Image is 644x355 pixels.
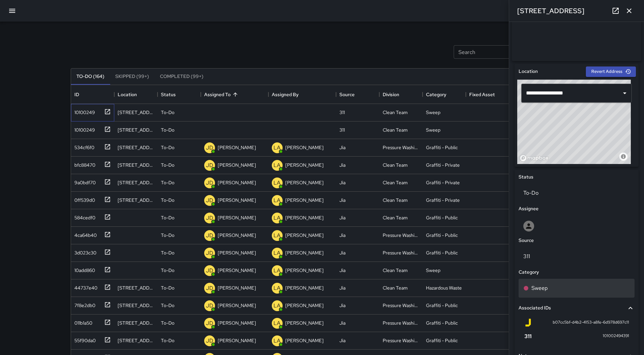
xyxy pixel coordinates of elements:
[273,231,281,240] p: LA
[118,162,154,168] div: 580 Mcallister Street
[118,85,137,104] div: Location
[161,249,174,256] p: To-Do
[161,267,174,274] p: To-Do
[383,232,419,239] div: Pressure Washing
[273,144,281,152] p: LA
[339,127,345,133] div: 311
[71,85,114,104] div: ID
[114,85,158,104] div: Location
[218,232,256,239] p: [PERSON_NAME]
[161,284,174,291] p: To-Do
[273,284,281,292] p: LA
[339,144,345,151] div: Jia
[72,317,92,326] div: 011b1a50
[72,247,96,256] div: 3d023c30
[426,232,458,239] div: Graffiti - Public
[339,302,345,309] div: Jia
[71,69,110,85] button: To-Do (164)
[268,85,336,104] div: Assigned By
[466,85,509,104] div: Fixed Asset
[206,302,213,310] p: JD
[218,162,256,168] p: [PERSON_NAME]
[218,337,256,344] p: [PERSON_NAME]
[72,264,95,274] div: 10add860
[218,144,256,151] p: [PERSON_NAME]
[206,337,213,345] p: JD
[110,69,154,85] button: Skipped (99+)
[339,162,345,168] div: Jia
[285,320,324,326] p: [PERSON_NAME]
[285,337,324,344] p: [PERSON_NAME]
[218,179,256,186] p: [PERSON_NAME]
[72,282,97,291] div: 44737e40
[273,319,281,327] p: LA
[272,85,299,104] div: Assigned By
[285,267,324,274] p: [PERSON_NAME]
[218,197,256,203] p: [PERSON_NAME]
[161,162,174,168] p: To-Do
[206,249,213,257] p: JD
[72,124,95,133] div: 10100249
[206,319,213,327] p: JD
[118,284,154,291] div: 244 Linden Street
[206,267,213,275] p: JD
[426,127,440,133] div: Sweep
[339,320,345,326] div: Jia
[72,194,95,203] div: 0ff539d0
[383,267,408,274] div: Clean Team
[383,302,419,309] div: Pressure Washing
[426,162,460,168] div: Graffiti - Private
[161,214,174,221] p: To-Do
[339,249,345,256] div: Jia
[285,144,324,151] p: [PERSON_NAME]
[72,334,96,344] div: 55f90da0
[383,214,408,221] div: Clean Team
[285,284,324,291] p: [PERSON_NAME]
[72,176,96,186] div: 9a0bdf70
[72,299,95,309] div: 7f8e2db0
[161,302,174,309] p: To-Do
[339,267,345,274] div: Jia
[158,85,201,104] div: Status
[206,284,213,292] p: JD
[383,127,408,133] div: Clean Team
[118,109,154,116] div: 1435 Market Street
[118,197,154,203] div: 524 Van Ness Avenue
[118,337,154,344] div: 101 Hayes Street
[383,179,408,186] div: Clean Team
[383,162,408,168] div: Clean Team
[218,214,256,221] p: [PERSON_NAME]
[161,109,174,116] p: To-Do
[72,229,97,239] div: 4ca64b40
[339,214,345,221] div: Jia
[383,85,399,104] div: Division
[118,144,154,151] div: 66 Grove Street
[273,214,281,222] p: LA
[426,109,440,116] div: Sweep
[161,232,174,239] p: To-Do
[426,214,458,221] div: Graffiti - Public
[273,249,281,257] p: LA
[206,196,213,204] p: JD
[161,127,174,133] p: To-Do
[469,85,495,104] div: Fixed Asset
[285,249,324,256] p: [PERSON_NAME]
[118,320,154,326] div: 1540 Market Street
[154,69,209,85] button: Completed (99+)
[426,284,462,291] div: Hazardous Waste
[426,179,460,186] div: Graffiti - Private
[285,214,324,221] p: [PERSON_NAME]
[161,197,174,203] p: To-Do
[339,179,345,186] div: Jia
[218,267,256,274] p: [PERSON_NAME]
[426,337,458,344] div: Graffiti - Public
[218,249,256,256] p: [PERSON_NAME]
[161,320,174,326] p: To-Do
[339,337,345,344] div: Jia
[204,85,231,104] div: Assigned To
[339,284,345,291] div: Jia
[161,179,174,186] p: To-Do
[383,337,419,344] div: Pressure Washing
[336,85,379,104] div: Source
[72,106,95,116] div: 10100249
